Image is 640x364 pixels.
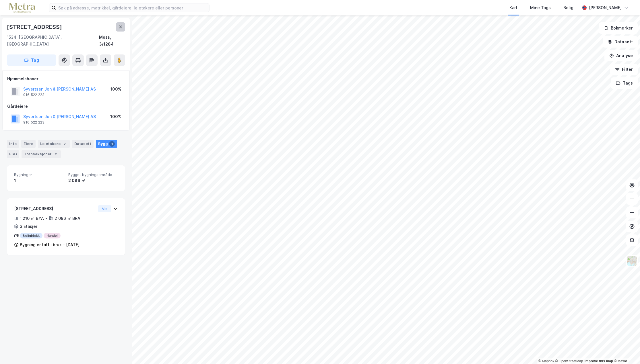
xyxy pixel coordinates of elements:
[7,34,99,48] div: 1534, [GEOGRAPHIC_DATA], [GEOGRAPHIC_DATA]
[72,140,94,148] div: Datasett
[611,336,640,364] div: Kontrollprogram for chat
[22,150,61,158] div: Transaksjoner
[538,359,554,363] a: Mapbox
[9,3,35,13] img: metra-logo.256734c3b2bbffee19d4.png
[627,255,637,266] img: Z
[68,177,118,184] div: 2 086 ㎡
[99,34,125,48] div: Moss, 3/1284
[20,241,79,248] div: Bygning er tatt i bruk - [DATE]
[23,93,44,97] div: 916 522 223
[530,4,551,11] div: Mine Tags
[585,359,613,363] a: Improve this map
[14,177,64,184] div: 1
[509,4,517,11] div: Kart
[109,141,115,147] div: 1
[7,54,56,66] button: Tag
[23,120,44,125] div: 916 522 223
[45,216,47,221] div: •
[589,4,622,11] div: [PERSON_NAME]
[7,140,19,148] div: Info
[604,50,638,61] button: Analyse
[555,359,583,363] a: OpenStreetMap
[38,140,70,148] div: Leietakere
[96,140,117,148] div: Bygg
[563,4,573,11] div: Bolig
[98,205,111,212] button: Vis
[55,215,80,222] div: 2 086 ㎡ BRA
[20,223,37,230] div: 3 Etasjer
[7,22,63,32] div: [STREET_ADDRESS]
[611,336,640,364] iframe: Chat Widget
[7,150,19,158] div: ESG
[611,77,638,89] button: Tags
[14,172,64,177] span: Bygninger
[110,113,121,120] div: 100%
[62,141,67,147] div: 2
[53,151,59,157] div: 2
[56,3,209,12] input: Søk på adresse, matrikkel, gårdeiere, leietakere eller personer
[110,86,121,93] div: 100%
[14,205,96,212] div: [STREET_ADDRESS]
[599,22,638,34] button: Bokmerker
[68,172,118,177] span: Bygget bygningsområde
[610,64,638,75] button: Filter
[7,103,125,110] div: Gårdeiere
[7,75,125,82] div: Hjemmelshaver
[603,36,638,48] button: Datasett
[20,215,44,222] div: 1 210 ㎡ BYA
[21,140,36,148] div: Eiere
